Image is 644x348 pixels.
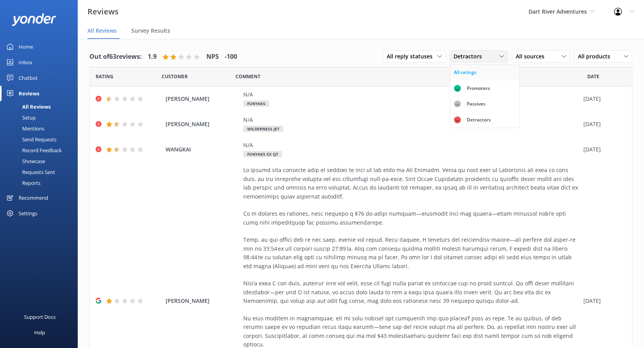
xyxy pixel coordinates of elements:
[5,134,78,145] a: Send Requests
[583,145,622,154] div: [DATE]
[5,112,78,123] a: Setup
[454,52,487,61] span: Detractors
[243,116,579,124] div: N/A
[461,84,496,92] div: Promoters
[243,151,282,157] span: Funyaks ex QT
[5,156,45,167] div: Showcase
[19,206,37,221] div: Settings
[24,309,56,325] div: Support Docs
[583,120,622,128] div: [DATE]
[131,27,170,35] span: Survey Results
[34,325,45,340] div: Help
[12,13,56,26] img: yonder-white-logo.png
[89,52,142,62] h4: Out of 63 reviews:
[5,156,78,167] a: Showcase
[19,190,48,206] div: Recommend
[5,112,36,123] div: Setup
[19,54,32,70] div: Inbox
[166,297,239,305] span: [PERSON_NAME]
[5,167,55,178] div: Requests Sent
[206,52,219,62] h4: NPS
[243,141,579,149] div: N/A
[5,178,78,188] a: Reports
[5,101,51,112] div: All Reviews
[454,69,476,76] div: All ratings
[461,100,491,108] div: Passives
[87,5,119,18] h3: Reviews
[529,8,587,15] span: Dart River Adventures
[166,145,239,154] span: WANGKAI
[461,116,497,124] div: Detractors
[387,52,437,61] span: All reply statuses
[236,73,260,80] span: Question
[87,27,117,35] span: All Reviews
[5,178,40,188] div: Reports
[225,52,237,62] h4: -100
[578,52,615,61] span: All products
[19,70,38,86] div: Chatbot
[516,52,549,61] span: All sources
[96,73,113,80] span: Date
[583,95,622,103] div: [DATE]
[5,134,56,145] div: Send Requests
[243,100,269,107] span: Funyaks
[162,73,188,80] span: Date
[587,73,599,80] span: Date
[166,95,239,103] span: [PERSON_NAME]
[5,145,62,156] div: Record Feedback
[5,123,78,134] a: Mentions
[5,145,78,156] a: Record Feedback
[5,167,78,178] a: Requests Sent
[583,297,622,305] div: [DATE]
[243,90,579,99] div: N/A
[243,126,283,132] span: Wilderness Jet
[19,39,33,54] div: Home
[5,101,78,112] a: All Reviews
[166,120,239,128] span: [PERSON_NAME]
[148,52,157,62] h4: 1.9
[19,86,39,101] div: Reviews
[5,123,44,134] div: Mentions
